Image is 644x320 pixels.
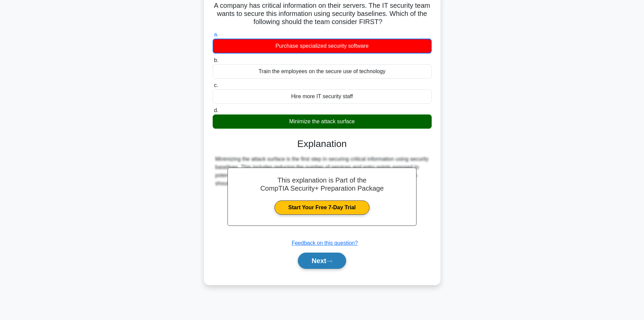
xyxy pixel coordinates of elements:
a: Start Your Free 7-Day Trial [275,200,369,215]
span: b. [214,57,218,63]
div: Hire more IT security staff [213,89,432,104]
div: Minimize the attack surface [213,114,432,129]
a: Feedback on this question? [292,240,358,246]
div: Train the employees on the secure use of technology [213,64,432,79]
h5: A company has critical information on their servers. The IT security team wants to secure this in... [212,1,432,26]
div: Purchase specialized security software [213,39,432,54]
span: d. [214,107,218,113]
h3: Explanation [217,138,428,150]
button: Next [298,253,346,269]
div: Minimizing the attack surface is the first step in securing critical information using security b... [215,155,429,188]
span: c. [214,82,218,88]
span: a. [214,31,218,37]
